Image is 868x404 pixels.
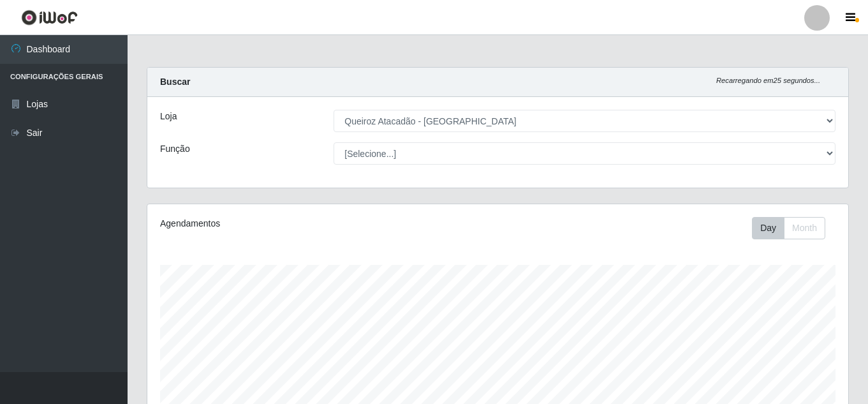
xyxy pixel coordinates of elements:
[784,217,825,239] button: Month
[160,217,430,230] div: Agendamentos
[160,142,190,156] label: Função
[752,217,784,239] button: Day
[716,77,820,84] i: Recarregando em 25 segundos...
[752,217,835,239] div: Toolbar with button groups
[21,10,78,26] img: CoreUI Logo
[160,77,190,87] strong: Buscar
[752,217,825,239] div: First group
[160,110,177,123] label: Loja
